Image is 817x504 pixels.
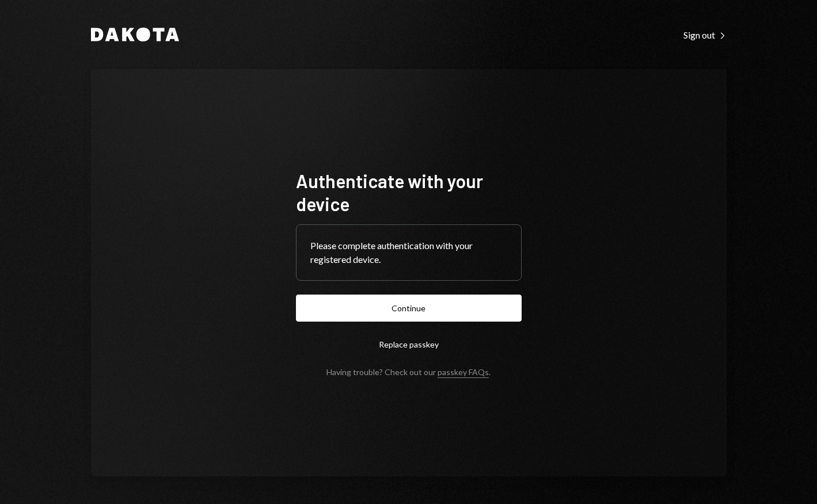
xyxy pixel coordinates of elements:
[683,28,727,41] a: Sign out
[438,367,489,378] a: passkey FAQs
[296,295,522,322] button: Continue
[310,239,507,266] div: Please complete authentication with your registered device.
[326,367,491,377] div: Having trouble? Check out our .
[296,169,522,215] h1: Authenticate with your device
[296,331,522,358] button: Replace passkey
[683,29,727,41] div: Sign out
